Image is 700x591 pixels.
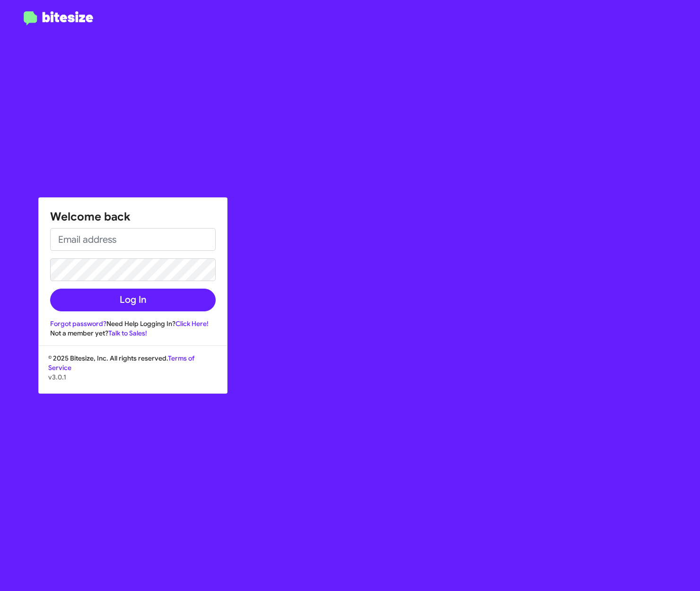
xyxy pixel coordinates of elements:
[50,328,216,338] div: Not a member yet?
[39,353,227,393] div: © 2025 Bitesize, Inc. All rights reserved.
[50,209,216,224] h1: Welcome back
[50,228,216,251] input: Email address
[108,329,147,337] a: Talk to Sales!
[50,319,216,328] div: Need Help Logging In?
[50,319,106,328] a: Forgot password?
[48,372,218,382] p: v3.0.1
[50,289,216,311] button: Log In
[175,319,209,328] a: Click Here!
